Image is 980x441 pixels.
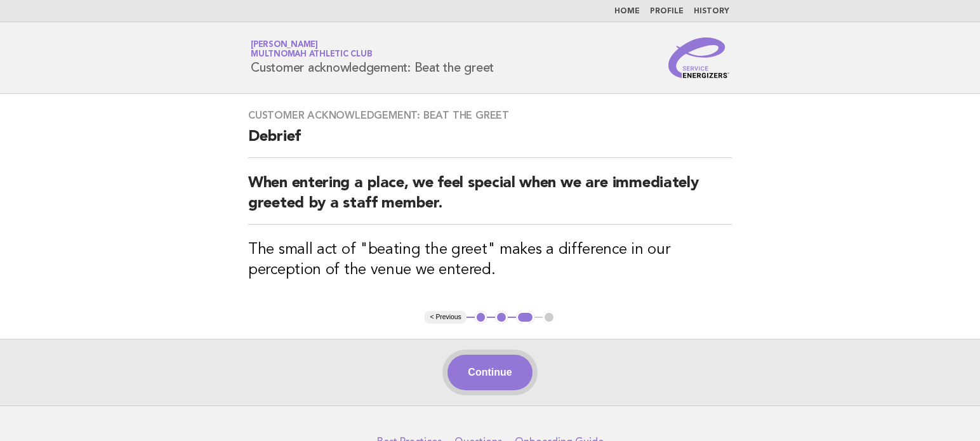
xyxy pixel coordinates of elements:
[251,41,372,58] a: [PERSON_NAME]Multnomah Athletic Club
[447,355,532,390] button: Continue
[495,311,508,324] button: 2
[251,41,494,74] h1: Customer acknowledgement: Beat the greet
[425,311,466,324] button: < Previous
[668,37,729,78] img: Service Energizers
[251,51,372,59] span: Multnomah Athletic Club
[248,240,732,280] h3: The small act of "beating the greet" makes a difference in our perception of the venue we entered.
[650,8,684,15] a: Profile
[248,109,732,122] h3: Customer acknowledgement: Beat the greet
[248,127,732,158] h2: Debrief
[694,8,729,15] a: History
[475,311,487,324] button: 1
[516,311,534,324] button: 3
[248,173,732,225] h2: When entering a place, we feel special when we are immediately greeted by a staff member.
[614,8,640,15] a: Home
